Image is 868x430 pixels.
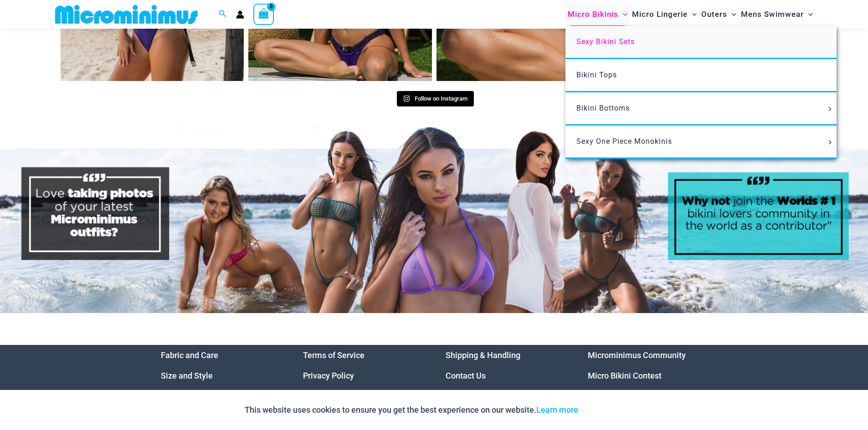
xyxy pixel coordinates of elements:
[415,95,467,102] span: Follow on Instagram
[576,71,617,79] span: Bikini Tops
[588,350,686,360] a: Microminimus Community
[253,4,274,25] a: View Shopping Cart, empty
[727,3,736,26] span: Menu Toggle
[588,371,662,380] a: Micro Bikini Contest
[576,104,630,112] span: Bikini Bottoms
[303,345,423,406] nav: Menu
[588,345,708,406] nav: Menu
[565,3,630,26] a: Micro BikinisMenu ToggleMenu Toggle
[303,345,423,406] aside: Footer Widget 2
[825,107,835,111] span: Menu Toggle
[403,95,410,102] svg: Instagram
[161,345,281,406] aside: Footer Widget 1
[161,371,213,380] a: Size and Style
[565,92,837,126] a: Bikini BottomsMenu ToggleMenu Toggle
[303,350,365,360] a: Terms of Service
[565,59,837,92] a: Bikini Tops
[618,3,627,26] span: Menu Toggle
[236,10,244,19] a: Account icon link
[576,137,672,146] span: Sexy One Piece Monokinis
[701,3,727,26] span: Outers
[446,371,486,380] a: Contact Us
[576,37,635,46] span: Sexy Bikini Sets
[741,3,804,26] span: Mens Swimwear
[565,26,837,59] a: Sexy Bikini Sets
[588,345,708,406] aside: Footer Widget 4
[219,9,227,20] a: Search icon link
[632,3,688,26] span: Micro Lingerie
[303,371,354,380] a: Privacy Policy
[161,350,218,360] a: Fabric and Care
[446,345,565,406] nav: Menu
[536,405,578,415] a: Learn more
[825,140,835,145] span: Menu Toggle
[565,126,837,159] a: Sexy One Piece MonokinisMenu ToggleMenu Toggle
[446,345,565,406] aside: Footer Widget 3
[585,399,624,421] button: Accept
[804,3,813,26] span: Menu Toggle
[245,403,578,417] p: This website uses cookies to ensure you get the best experience on our website.
[446,350,520,360] a: Shipping & Handling
[397,91,474,106] a: Instagram Follow on Instagram
[161,345,281,406] nav: Menu
[630,3,699,26] a: Micro LingerieMenu ToggleMenu Toggle
[564,1,817,27] nav: Site Navigation
[51,4,201,25] img: MM SHOP LOGO FLAT
[739,3,815,26] a: Mens SwimwearMenu ToggleMenu Toggle
[688,3,697,26] span: Menu Toggle
[699,3,739,26] a: OutersMenu ToggleMenu Toggle
[568,3,618,26] span: Micro Bikinis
